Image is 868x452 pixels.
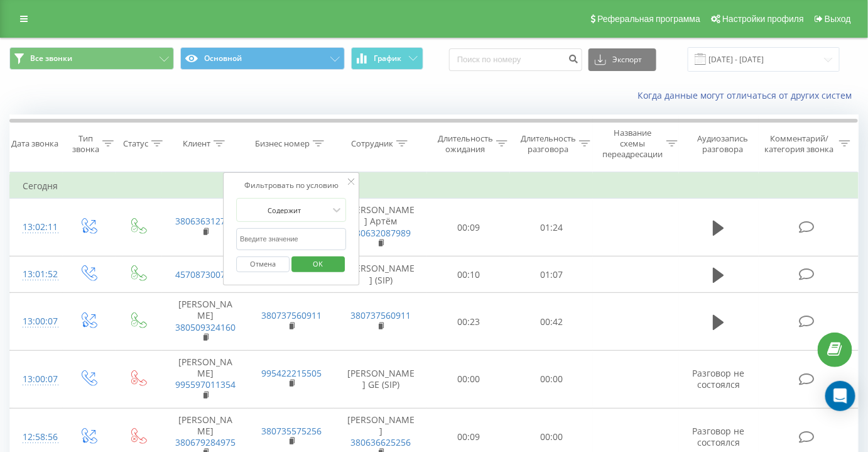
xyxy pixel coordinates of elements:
div: 13:00:07 [23,309,50,334]
a: 380636625256 [350,436,411,448]
td: 01:24 [510,199,593,256]
a: 380636312750 [175,215,236,227]
input: Поиск по номеру [449,48,582,71]
div: 13:02:11 [23,215,50,240]
a: 995422215505 [261,367,322,379]
span: График [374,54,402,63]
a: Когда данные могут отличаться от других систем [637,89,859,101]
div: Длительность разговора [521,133,576,155]
div: Дата звонка [11,138,58,149]
a: 380737560911 [350,309,411,321]
td: 00:42 [510,293,593,351]
div: 13:00:07 [23,367,50,392]
button: OK [291,256,345,272]
button: График [351,47,423,70]
td: [PERSON_NAME] [162,350,248,408]
div: Комментарий/категория звонка [762,133,836,155]
td: 00:09 [427,199,510,256]
div: Бизнес номер [255,138,310,149]
a: 380737560911 [261,309,322,321]
a: 380509324160 [175,321,236,333]
span: OK [300,254,335,273]
td: [PERSON_NAME] [162,293,248,351]
div: Тип звонка [72,133,99,155]
td: 00:00 [427,350,510,408]
td: [PERSON_NAME] GE (SIP) [334,350,427,408]
button: Все звонки [9,47,174,70]
td: 00:00 [510,350,593,408]
td: [PERSON_NAME] (SIP) [334,256,427,293]
td: 00:10 [427,256,510,293]
button: Отмена [236,256,290,272]
span: Реферальная программа [597,14,700,24]
div: Название схемы переадресации [603,128,663,160]
td: [PERSON_NAME] Артём [334,199,427,256]
button: Основной [180,47,345,70]
a: 380735575256 [261,425,322,437]
div: Фильтровать по условию [236,179,347,192]
div: Open Intercom Messenger [825,381,855,411]
a: 380679284975 [175,436,236,448]
a: 995597011354 [175,378,236,390]
td: 01:07 [510,256,593,293]
span: Выход [825,14,851,24]
span: Все звонки [30,53,72,63]
a: 4570873007 [175,268,225,280]
span: Настройки профиля [722,14,804,24]
div: Клиент [183,138,210,149]
div: Сотрудник [351,138,393,149]
td: 00:23 [427,293,510,351]
div: 13:01:52 [23,262,50,287]
div: Длительность ожидания [438,133,493,155]
a: 380632087989 [350,227,411,239]
td: Сегодня [10,174,859,199]
span: Разговор не состоялся [693,425,745,448]
input: Введите значение [236,228,347,250]
button: Экспорт [589,48,656,71]
div: Статус [123,138,148,149]
div: 12:58:56 [23,425,50,449]
span: Разговор не состоялся [693,367,745,390]
div: Аудиозапись разговора [690,133,756,155]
